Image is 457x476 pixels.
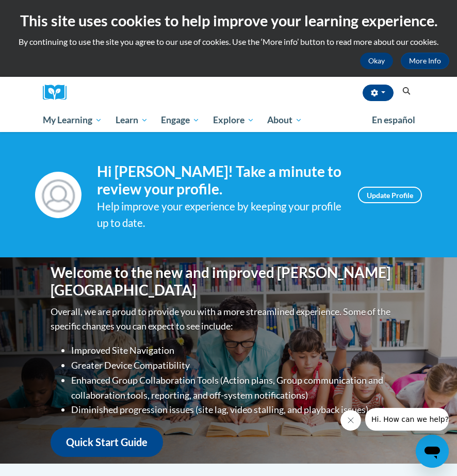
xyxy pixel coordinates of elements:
a: My Learning [36,108,109,132]
p: Overall, we are proud to provide you with a more streamlined experience. Some of the specific cha... [51,304,406,334]
img: Profile Image [35,172,81,218]
button: Okay [360,53,393,69]
button: Account Settings [363,85,394,101]
iframe: Message from company [365,408,449,431]
span: Explore [213,114,254,126]
li: Improved Site Navigation [71,343,406,358]
button: Search [399,85,414,97]
h2: This site uses cookies to help improve your learning experience. [8,10,449,31]
span: En español [372,114,415,125]
div: Help improve your experience by keeping your profile up to date. [97,198,342,232]
h1: Welcome to the new and improved [PERSON_NAME][GEOGRAPHIC_DATA] [51,264,406,299]
span: Engage [161,114,200,126]
div: Main menu [35,108,422,132]
li: Enhanced Group Collaboration Tools (Action plans, Group communication and collaboration tools, re... [71,373,406,403]
a: Update Profile [358,187,422,203]
a: En español [365,109,422,131]
a: Engage [154,108,206,132]
a: Explore [206,108,261,132]
img: Logo brand [43,85,74,101]
li: Greater Device Compatibility [71,358,406,373]
a: About [261,108,309,132]
span: My Learning [43,114,102,126]
a: Quick Start Guide [51,428,163,457]
span: Learn [116,114,148,126]
span: About [267,114,302,126]
iframe: Close message [340,410,361,431]
p: By continuing to use the site you agree to our use of cookies. Use the ‘More info’ button to read... [8,36,449,47]
a: Cox Campus [43,85,74,101]
li: Diminished progression issues (site lag, video stalling, and playback issues) [71,402,406,417]
h4: Hi [PERSON_NAME]! Take a minute to review your profile. [97,163,342,198]
a: Learn [109,108,155,132]
iframe: Button to launch messaging window [416,435,449,468]
a: More Info [401,53,449,69]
